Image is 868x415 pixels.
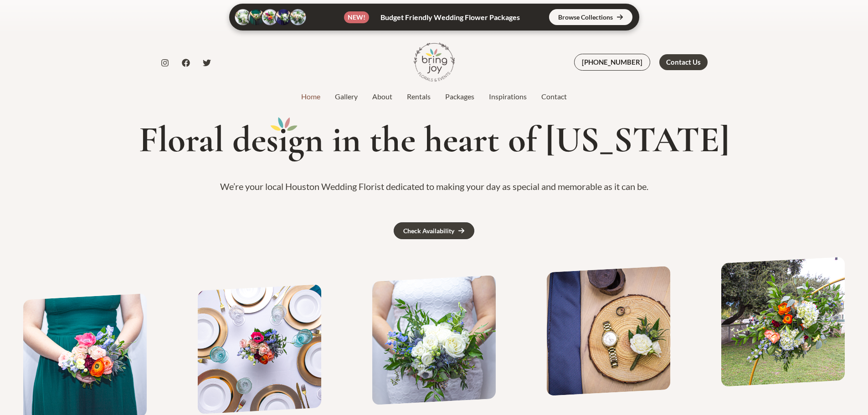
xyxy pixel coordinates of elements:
a: Gallery [328,91,365,102]
mark: i [278,120,288,160]
a: Contact [534,91,574,102]
nav: Site Navigation [294,90,574,103]
a: Check Availability [394,222,474,239]
a: [PHONE_NUMBER] [574,54,650,71]
a: Rentals [400,91,438,102]
a: Twitter [203,59,211,67]
a: Packages [438,91,482,102]
p: We’re your local Houston Wedding Florist dedicated to making your day as special and memorable as... [11,178,857,195]
a: Contact Us [659,54,708,70]
a: About [365,91,400,102]
a: Home [294,91,328,102]
h1: Floral des gn in the heart of [US_STATE] [11,120,857,160]
a: Facebook [182,59,190,67]
a: Instagram [161,59,169,67]
img: Bring Joy [414,41,455,82]
div: Check Availability [403,228,454,234]
a: Inspirations [482,91,534,102]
